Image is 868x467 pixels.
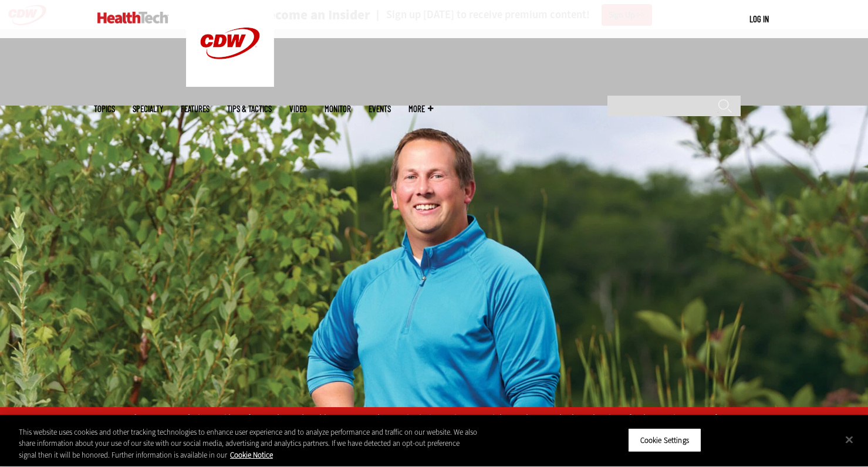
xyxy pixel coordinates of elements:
div: User menu [749,13,769,25]
a: Features [181,104,210,113]
a: Events [369,104,391,113]
p: [PERSON_NAME], Vice President of IT at Lakewood Health System, says the organization's security p... [133,411,735,437]
button: Close [836,427,862,452]
span: More [408,104,433,113]
img: Home [97,12,168,23]
a: Tips & Tactics [227,104,272,113]
div: This website uses cookies and other tracking technologies to enhance user experience and to analy... [19,427,477,461]
a: More information about your privacy [230,450,273,460]
a: Log in [749,13,769,24]
a: CDW [186,77,274,90]
button: Cookie Settings [628,428,701,452]
a: Video [289,104,307,113]
span: Topics [94,104,115,113]
span: Specialty [133,104,163,113]
a: MonITor [325,104,351,113]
